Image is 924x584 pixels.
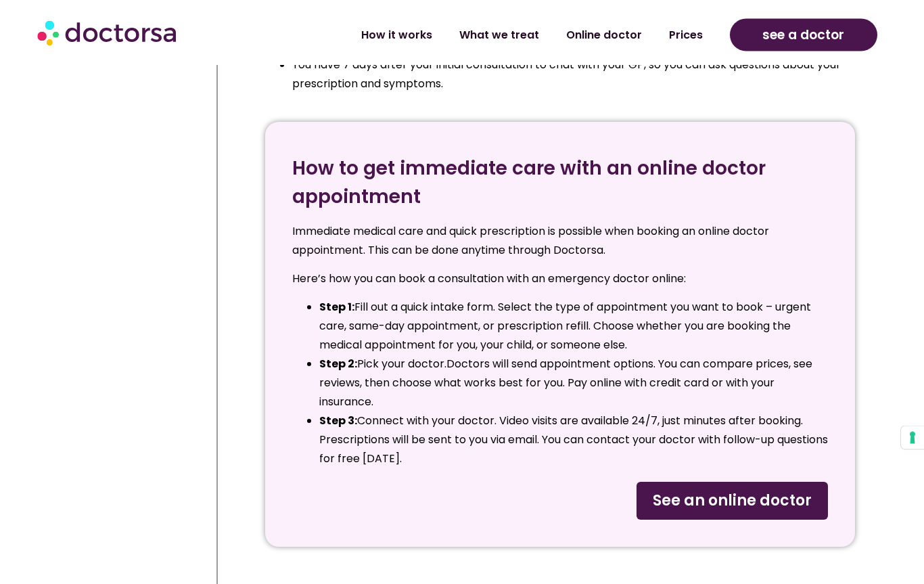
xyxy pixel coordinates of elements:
[292,223,828,261] p: Immediate medical care and quick prescription is possible when booking an online doctor appointme...
[319,298,828,355] li: Fill out a quick intake form. Select the type of appointment you want to book – urgent care, same...
[292,155,828,212] h3: How to get immediate care with an online doctor appointment
[637,482,828,520] a: See an online doctor
[292,58,841,92] span: You have 7 days after your initial consultation to chat with your GP, so you can ask questions ab...
[319,413,357,429] strong: Step 3:
[553,20,655,51] a: Online doctor
[319,355,828,412] li: Doctors will send appointment options. You can compare prices, see reviews, then choose what work...
[655,20,716,51] a: Prices
[357,357,446,372] span: Pick your doctor.
[292,270,828,289] p: Here’s how you can book a consultation with an emergency doctor online:
[319,300,354,315] strong: Step 1:
[730,19,877,51] a: see a doctor
[446,20,553,51] a: What we treat
[319,357,357,372] strong: Step 2:
[348,20,446,51] a: How it works
[762,24,844,46] span: see a doctor
[319,412,828,469] li: Connect with your doctor. Video visits are available 24/7, just minutes after booking. Prescripti...
[246,20,716,51] nav: Menu
[901,426,924,449] button: Your consent preferences for tracking technologies
[653,491,812,512] span: See an online doctor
